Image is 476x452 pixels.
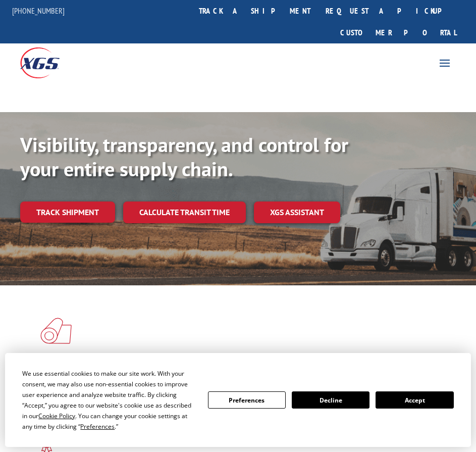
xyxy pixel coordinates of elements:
a: Track shipment [20,202,115,223]
span: Preferences [80,422,115,431]
a: XGS ASSISTANT [254,202,340,223]
span: Cookie Policy [38,412,75,420]
button: Decline [292,391,369,409]
h1: Flooring Logistics Solutions [40,352,428,369]
button: Accept [376,391,453,409]
a: [PHONE_NUMBER] [12,6,65,16]
div: Cookie Consent Prompt [5,353,471,447]
div: We use essential cookies to make our site work. With your consent, we may also use non-essential ... [22,368,195,432]
a: Calculate transit time [123,202,246,223]
img: xgs-icon-total-supply-chain-intelligence-red [40,318,72,344]
a: Customer Portal [333,22,464,43]
button: Preferences [208,391,286,409]
b: Visibility, transparency, and control for your entire supply chain. [20,131,348,182]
